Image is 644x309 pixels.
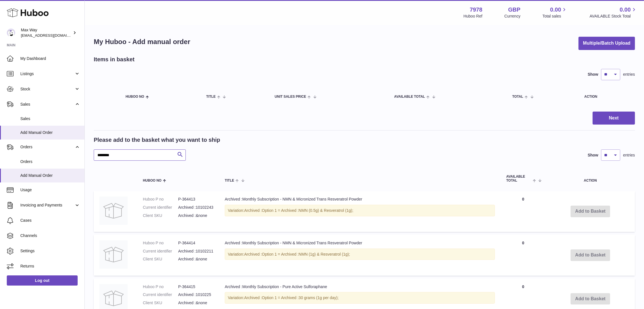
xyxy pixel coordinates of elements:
div: Variation: [225,292,495,304]
span: Archived :Option 1 = Archived :30 grams (1g per day); [244,295,339,300]
span: entries [623,72,635,77]
span: Huboo no [126,95,144,99]
span: Orders [20,144,74,150]
dd: P-364415 [178,284,213,290]
strong: 7978 [470,6,483,14]
h2: Please add to the basket what you want to ship [94,136,220,144]
span: entries [623,153,635,158]
span: Archived :Option 1 = Archived :NMN (1g) & Resveratrol (1g); [244,252,350,256]
h2: Items in basket [94,56,135,63]
span: Stock [20,86,74,92]
td: Archived :Monthly Subscription - NMN & Micronized Trans Resveratrol Powder [219,191,501,232]
dt: Huboo P no [143,240,178,246]
dt: Client SKU [143,300,178,306]
span: AVAILABLE Total [506,175,531,182]
dd: Archived :&none [178,300,213,306]
dt: Client SKU [143,256,178,262]
span: Unit Sales Price [275,95,306,99]
td: 0 [501,191,546,232]
span: [EMAIL_ADDRESS][DOMAIN_NAME] [21,33,83,38]
a: 0.00 AVAILABLE Stock Total [590,6,637,19]
span: Huboo no [143,179,161,182]
div: Action [584,95,629,99]
dd: Archived :&none [178,256,213,262]
span: 0.00 [550,6,561,14]
span: Total sales [542,14,567,19]
dd: Archived :&none [178,213,213,218]
span: Sales [20,116,80,121]
div: Variation: [225,249,495,260]
td: Archived :Monthly Subscription - NMN & Micronized Trans Resveratrol Powder [219,235,501,276]
img: Max@LongevityBox.co.uk [7,29,15,37]
strong: GBP [508,6,520,14]
dt: Current identifier [143,292,178,297]
div: Huboo Ref [464,14,483,19]
dd: P-364414 [178,240,213,246]
a: Log out [7,275,78,286]
th: Action [546,169,635,188]
img: Archived :Monthly Subscription - NMN & Micronized Trans Resveratrol Powder [99,240,128,269]
span: 0.00 [620,6,631,14]
label: Show [588,72,598,77]
dt: Huboo P no [143,197,178,202]
span: Add Manual Order [20,130,80,135]
span: Title [206,95,215,99]
span: Title [225,179,234,182]
span: Listings [20,71,74,77]
div: Currency [505,14,521,19]
span: Cases [20,218,80,223]
span: Total [512,95,523,99]
td: 0 [501,235,546,276]
dt: Current identifier [143,205,178,210]
dt: Huboo P no [143,284,178,290]
dd: Archived :1010225 [178,292,213,297]
span: Archived :Option 1 = Archived :NMN (0.5g) & Resveratrol (1g); [244,208,353,213]
span: My Dashboard [20,56,80,61]
dd: Archived :10102211 [178,249,213,254]
span: AVAILABLE Total [394,95,425,99]
button: Next [593,112,635,125]
div: Max Way [21,27,72,38]
dd: Archived :10102243 [178,205,213,210]
span: Add Manual Order [20,173,80,178]
dt: Client SKU [143,213,178,218]
span: Orders [20,159,80,164]
label: Show [588,153,598,158]
img: Archived :Monthly Subscription - NMN & Micronized Trans Resveratrol Powder [99,197,128,225]
h1: My Huboo - Add manual order [94,37,190,46]
span: Sales [20,102,74,107]
button: Multiple/Batch Upload [578,37,635,50]
div: Variation: [225,205,495,216]
span: Channels [20,233,80,238]
dt: Current identifier [143,249,178,254]
a: 0.00 Total sales [542,6,567,19]
dd: P-364413 [178,197,213,202]
span: Returns [20,264,80,269]
span: AVAILABLE Stock Total [590,14,637,19]
span: Invoicing and Payments [20,203,74,208]
span: Settings [20,248,80,254]
span: Usage [20,187,80,193]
